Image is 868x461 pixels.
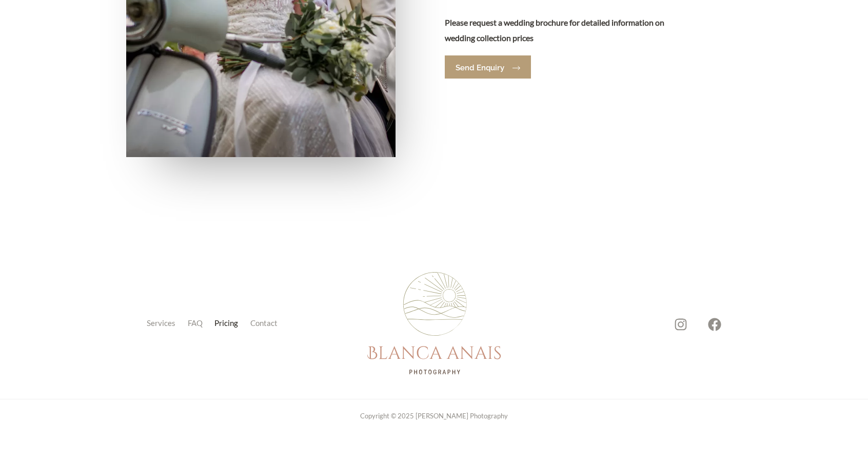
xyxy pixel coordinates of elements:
[445,55,531,79] a: Send Enquiry
[708,318,721,331] a: Facebook
[126,410,742,422] p: Copyright © 2025 [PERSON_NAME] Photography
[340,272,528,374] aside: Footer Widget 1
[126,316,314,331] nav: Site Navigation: Footer
[445,15,693,45] p: Please request a wedding brochure for detailed information on wedding collection prices
[147,316,184,331] a: Services
[211,316,247,331] a: Pricing
[246,316,286,331] a: Contact
[674,318,687,331] a: Instagram
[456,64,504,72] span: Send Enquiry
[184,316,211,331] a: FAQ
[367,272,501,374] img: Blanca Anais Logo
